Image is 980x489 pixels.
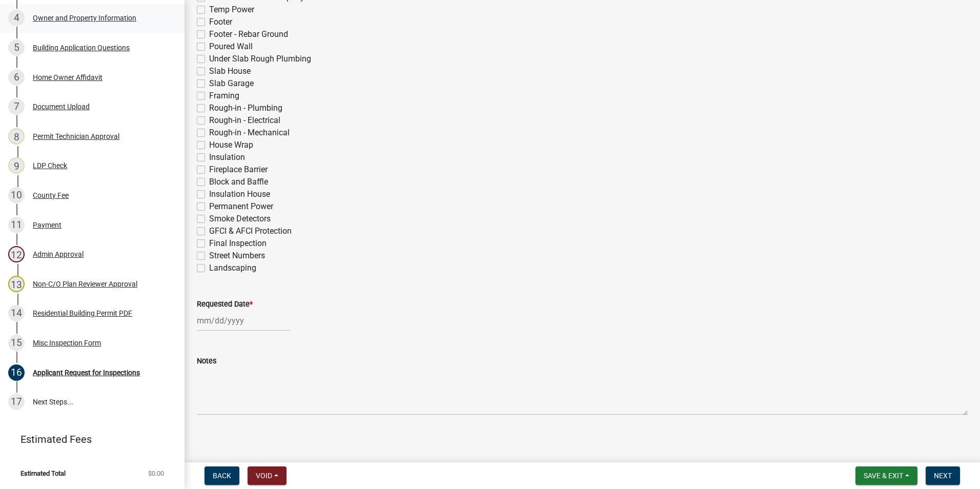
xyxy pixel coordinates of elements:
label: Slab House [209,65,251,77]
label: Rough-in - Plumbing [209,102,282,114]
div: 4 [8,10,25,26]
div: Home Owner Affidavit [33,74,103,81]
span: Back [213,472,231,480]
div: Admin Approval [33,251,84,258]
label: Permanent Power [209,200,273,213]
div: 7 [8,98,25,115]
div: 8 [8,128,25,145]
label: Under Slab Rough Plumbing [209,53,311,65]
label: Rough-in - Mechanical [209,127,290,139]
div: 6 [8,69,25,86]
button: Back [205,466,239,485]
label: GFCI & AFCI Protection [209,225,292,237]
label: Footer [209,16,232,28]
label: Requested Date [197,301,253,308]
label: Block and Baffle [209,176,268,188]
label: Slab Garage [209,77,254,90]
button: Save & Exit [855,466,917,485]
span: $0.00 [148,470,164,477]
div: Non-C/O Plan Reviewer Approval [33,280,137,288]
button: Void [248,466,287,485]
div: 9 [8,157,25,174]
div: Document Upload [33,103,90,110]
span: Save & Exit [864,472,903,480]
span: Estimated Total [21,470,66,477]
label: Street Numbers [209,250,265,262]
span: Next [934,472,952,480]
div: Building Application Questions [33,44,130,51]
div: Residential Building Permit PDF [33,310,132,317]
div: Misc Inspection Form [33,339,101,347]
div: 13 [8,276,25,292]
div: LDP Check [33,162,67,169]
div: 16 [8,364,25,381]
div: Permit Technician Approval [33,133,119,140]
label: Smoke Detectors [209,213,271,225]
label: Framing [209,90,239,102]
label: Notes [197,358,216,365]
div: 11 [8,217,25,233]
label: Poured Wall [209,40,253,53]
label: Insulation House [209,188,270,200]
label: House Wrap [209,139,253,151]
div: 15 [8,335,25,351]
label: Final Inspection [209,237,267,250]
div: 17 [8,394,25,410]
div: County Fee [33,192,69,199]
label: Footer - Rebar Ground [209,28,288,40]
label: Rough-in - Electrical [209,114,280,127]
label: Insulation [209,151,245,164]
div: 10 [8,187,25,203]
div: 14 [8,305,25,321]
button: Next [926,466,960,485]
input: mm/dd/yyyy [197,310,291,331]
label: Landscaping [209,262,256,274]
div: Owner and Property Information [33,14,136,22]
label: Fireplace Barrier [209,164,268,176]
div: 5 [8,39,25,56]
div: Payment [33,221,62,229]
div: 12 [8,246,25,262]
label: Temp Power [209,4,254,16]
div: Applicant Request for Inspections [33,369,140,376]
span: Void [256,472,272,480]
a: Estimated Fees [8,429,168,450]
